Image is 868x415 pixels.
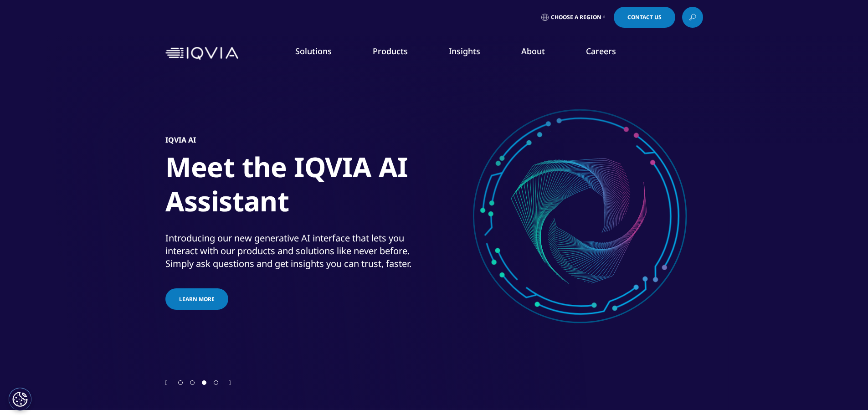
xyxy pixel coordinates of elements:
div: Previous slide [165,378,168,387]
a: Insights [449,46,480,56]
div: Introducing our new generative AI interface that lets you interact with our products and solution... [165,232,432,270]
div: 3 / 4 [165,68,703,378]
a: Learn more [165,288,228,310]
span: Go to slide 1 [178,380,183,385]
a: Careers [586,46,616,56]
span: Choose a Region [551,14,601,21]
span: Go to slide 2 [190,380,195,385]
span: Go to slide 4 [214,380,218,385]
a: Contact Us [614,7,675,28]
img: IQVIA Healthcare Information Technology and Pharma Clinical Research Company [165,47,238,60]
div: Next slide [229,378,231,387]
span: Contact Us [627,15,662,20]
a: Products [373,46,408,56]
a: About [521,46,545,56]
button: Настройки файлов cookie [9,388,31,410]
span: Go to slide 3 [202,380,206,385]
nav: Primary [242,32,703,75]
span: Learn more [179,295,215,303]
a: Solutions [295,46,332,56]
h5: IQVIA AI [165,135,196,144]
h1: Meet the IQVIA AI Assistant [165,150,507,224]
